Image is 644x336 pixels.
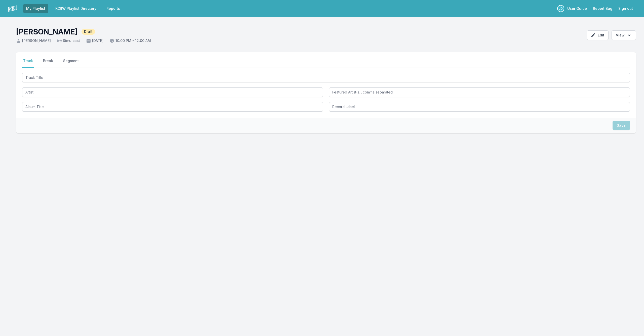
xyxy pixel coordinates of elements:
[329,102,630,112] input: Record Label
[86,38,103,43] span: [DATE]
[23,4,48,13] a: My Playlist
[22,73,630,82] input: Track Title
[62,58,80,68] button: Segment
[22,58,34,68] button: Track
[22,87,323,97] input: Artist
[587,30,609,40] button: Edit
[57,38,80,43] span: Simulcast
[16,38,51,43] span: [PERSON_NAME]
[42,58,54,68] button: Break
[8,4,17,13] img: logo-white-87cec1fa9cbef997252546196dc51331.png
[22,102,323,112] input: Album Title
[612,30,636,40] button: Open options
[329,87,630,97] input: Featured Artist(s), comma separated
[557,5,564,12] p: LeRoy Downs
[613,121,630,130] button: Save
[103,4,123,13] a: Reports
[82,29,95,35] span: Draft
[16,27,77,36] h1: [PERSON_NAME]
[564,4,590,13] a: User Guide
[615,4,636,13] button: Sign out
[590,4,615,13] a: Report Bug
[52,4,99,13] a: KCRW Playlist Directory
[109,38,151,43] span: 10:00 PM - 12:00 AM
